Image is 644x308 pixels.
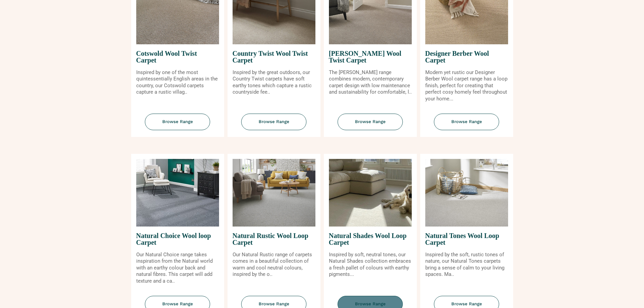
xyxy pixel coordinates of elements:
p: Modern yet rustic our Designer Berber Wool carpet range has a loop finish, perfect for creating t... [425,69,508,102]
span: Browse Range [338,114,403,130]
span: Natural Tones Wool Loop Carpet [425,227,508,252]
img: Natural Rustic Wool Loop Carpet [233,159,315,227]
p: Inspired by the soft, rustic tones of nature, our Natural Tones carpets bring a sense of calm to ... [425,252,508,278]
p: Inspired by one of the most quintessentially English areas in the country, our Cotswold carpets c... [136,69,219,96]
p: The [PERSON_NAME] range combines modern, contemporary carpet design with low maintenance and sust... [329,69,412,96]
a: Browse Range [228,114,320,137]
a: Browse Range [420,114,513,137]
span: Cotswold Wool Twist Carpet [136,44,219,69]
img: Natural Choice Wool loop Carpet [136,159,219,227]
img: Natural Tones Wool Loop Carpet [425,159,508,227]
a: Browse Range [324,114,417,137]
img: Natural Shades Wool Loop Carpet [329,159,412,227]
p: Inspired by the great outdoors, our Country Twist carpets have soft earthy tones which capture a ... [233,69,315,96]
p: Our Natural Rustic range of carpets comes in a beautiful collection of warm and cool neutral colo... [233,252,315,278]
span: Country Twist Wool Twist Carpet [233,44,315,69]
p: Inspired by soft, neutral tones, our Natural Shades collection embraces a fresh pallet of colours... [329,252,412,278]
span: [PERSON_NAME] Wool Twist Carpet [329,44,412,69]
span: Browse Range [434,114,499,130]
p: Our Natural Choice range takes inspiration from the Natural world with an earthy colour back and ... [136,252,219,285]
span: Browse Range [145,114,210,130]
span: Natural Shades Wool Loop Carpet [329,227,412,252]
a: Browse Range [131,114,224,137]
span: Natural Rustic Wool Loop Carpet [233,227,315,252]
span: Browse Range [241,114,307,130]
span: Designer Berber Wool Carpet [425,44,508,69]
span: Natural Choice Wool loop Carpet [136,227,219,252]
